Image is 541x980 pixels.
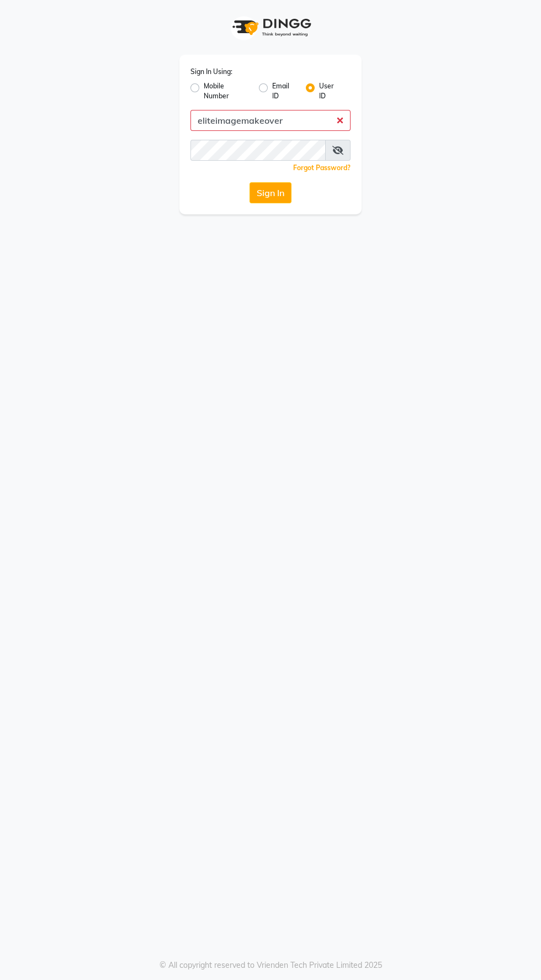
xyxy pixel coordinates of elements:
[272,81,297,101] label: Email ID
[319,81,342,101] label: User ID
[226,11,315,44] img: logo1.svg
[204,81,250,101] label: Mobile Number
[190,140,326,161] input: Username
[190,110,351,131] input: Username
[293,164,351,172] a: Forgot Password?
[250,182,291,203] button: Sign In
[190,67,232,77] label: Sign In Using:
